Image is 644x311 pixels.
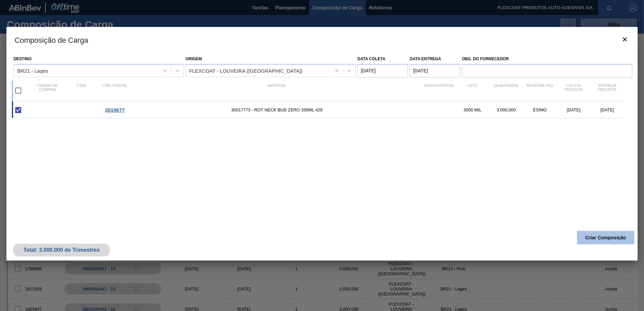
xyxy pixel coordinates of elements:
button: Criar Composição [577,231,634,244]
label: Data entrega [410,57,441,61]
div: FLEXCOAT - LOUVEIRA ([GEOGRAPHIC_DATA]) [189,68,302,73]
input: dd/mm/aaaa [357,64,408,77]
div: Lote [456,83,489,98]
span: 2010677 [105,107,125,113]
div: [DATE] [557,107,590,112]
div: 3.000,000 [489,107,523,112]
span: 30017773 - ROT NECK BUD ZERO 330ML 429 [132,107,422,112]
div: Entrega Prevista [590,83,624,98]
label: Obs. do Fornecedor [462,54,632,64]
div: Cód. Portal [98,83,132,98]
label: Destino [13,57,31,61]
div: Pedido de compra [31,83,64,98]
div: MICRÔMETRO [523,83,557,98]
div: Material [132,83,422,98]
div: Quantidade [489,83,523,98]
div: Ir para o Pedido [98,107,132,113]
label: Data coleta [357,57,385,61]
div: 3000 MIL [456,107,489,112]
div: Item [64,83,98,98]
div: ÉSIMO [523,107,557,112]
div: Total: 3.000.000 de Trimestres [18,247,104,253]
input: dd/mm/aaaa [410,64,460,77]
div: Coleta Prevista [557,83,590,98]
div: BR21 - Lages [17,68,48,73]
h3: Composição de Carga [6,27,638,53]
div: Hora Entrega [422,83,456,98]
label: Origem [186,57,202,61]
div: [DATE] [590,107,624,112]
